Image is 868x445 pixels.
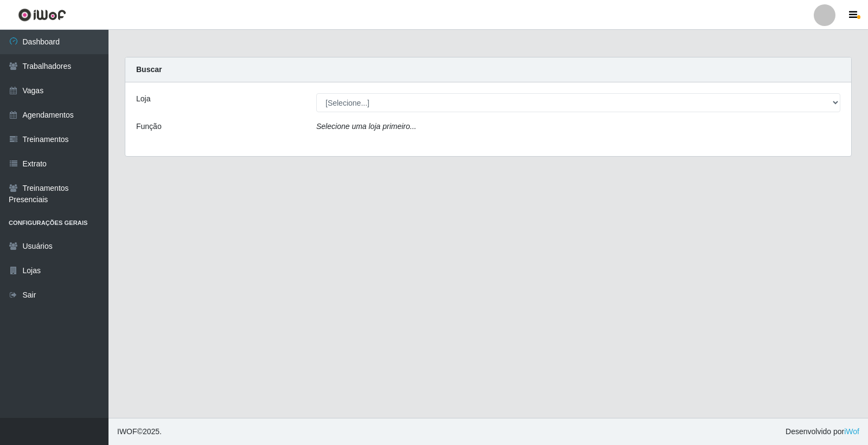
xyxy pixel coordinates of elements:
[18,8,66,22] img: CoreUI Logo
[117,427,137,436] span: IWOF
[316,122,416,131] i: Selecione uma loja primeiro...
[117,426,162,437] span: © 2025 .
[844,427,859,436] a: iWof
[786,426,859,437] span: Desenvolvido por
[136,65,162,74] strong: Buscar
[136,93,150,105] label: Loja
[136,121,162,132] label: Função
